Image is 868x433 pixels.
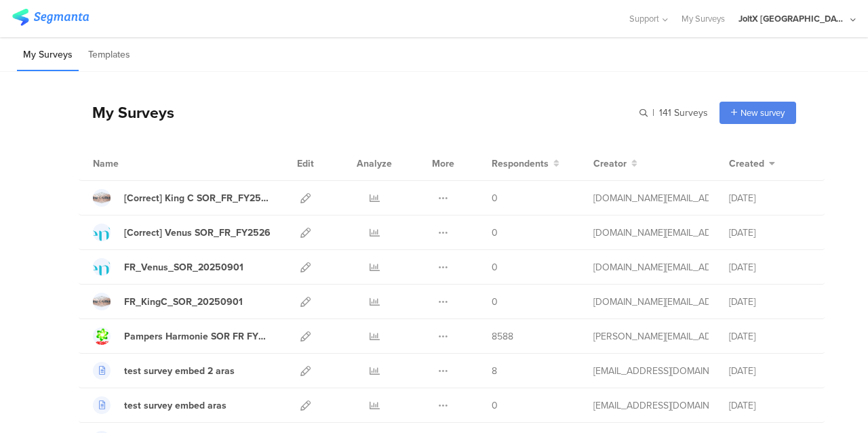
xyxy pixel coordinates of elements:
div: sampieri.j@pg.com [593,329,709,344]
span: 0 [492,191,498,205]
div: gommers.ag@pg.com [593,226,709,240]
div: test survey embed aras [124,398,226,413]
a: FR_Venus_SOR_20250901 [93,258,243,276]
span: New survey [741,106,785,119]
span: 141 Surveys [659,106,708,120]
div: ozkan.a@pg.com [593,398,709,413]
div: gommers.ag@pg.com [593,295,709,309]
a: [Correct] Venus SOR_FR_FY2526 [93,224,271,241]
span: 0 [492,226,498,240]
span: Created [729,157,764,171]
a: [Correct] King C SOR_FR_FY2526 [93,189,271,207]
img: segmanta logo [12,9,89,26]
span: 0 [492,398,498,413]
span: Support [629,12,659,25]
span: Respondents [492,157,549,171]
div: [DATE] [729,295,810,309]
a: test survey embed 2 aras [93,362,235,379]
div: More [429,146,458,180]
li: My Surveys [17,39,79,71]
span: 0 [492,260,498,274]
div: Name [93,157,174,171]
div: My Surveys [79,101,174,124]
div: Pampers Harmonie SOR FR FY2526 [124,329,271,344]
div: [DATE] [729,226,810,240]
span: Creator [593,157,627,171]
span: 8 [492,364,497,378]
div: JoltX [GEOGRAPHIC_DATA] [738,12,847,25]
span: 8588 [492,329,513,344]
div: [Correct] Venus SOR_FR_FY2526 [124,226,271,240]
span: | [650,106,656,120]
button: Creator [593,157,637,171]
div: Analyze [354,146,395,180]
div: [DATE] [729,329,810,344]
div: [Correct] King C SOR_FR_FY2526 [124,191,271,205]
button: Respondents [492,157,559,171]
a: FR_KingC_SOR_20250901 [93,293,243,310]
div: FR_KingC_SOR_20250901 [124,295,243,309]
div: [DATE] [729,364,810,378]
span: 0 [492,295,498,309]
div: Edit [291,146,320,180]
div: [DATE] [729,191,810,205]
div: test survey embed 2 aras [124,364,235,378]
a: test survey embed aras [93,396,226,414]
div: gommers.ag@pg.com [593,260,709,274]
div: FR_Venus_SOR_20250901 [124,260,243,274]
div: gommers.ag@pg.com [593,191,709,205]
button: Created [729,157,775,171]
a: Pampers Harmonie SOR FR FY2526 [93,327,271,345]
div: ozkan.a@pg.com [593,364,709,378]
div: [DATE] [729,398,810,413]
div: [DATE] [729,260,810,274]
li: Templates [82,39,136,71]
